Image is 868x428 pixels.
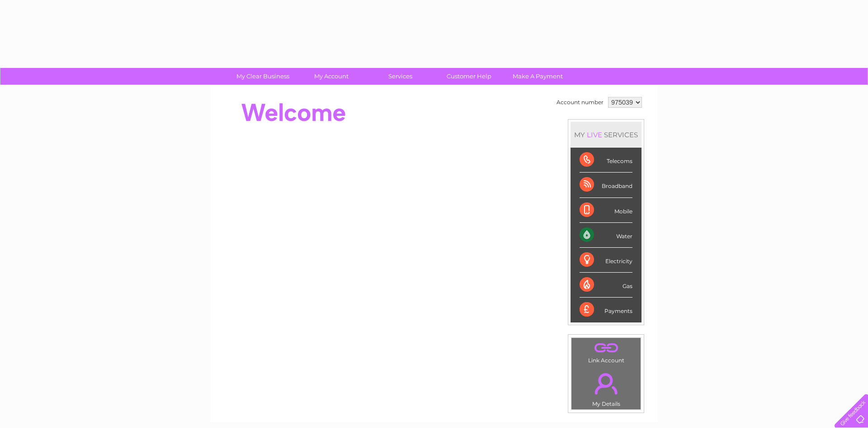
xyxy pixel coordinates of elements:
[363,68,438,85] a: Services
[574,368,638,399] a: .
[580,273,632,298] div: Gas
[571,337,641,366] td: Link Account
[500,68,575,85] a: Make A Payment
[580,148,632,173] div: Telecoms
[585,130,604,139] div: LIVE
[580,248,632,273] div: Electricity
[580,198,632,223] div: Mobile
[574,340,638,356] a: .
[571,122,642,148] div: MY SERVICES
[432,68,506,85] a: Customer Help
[294,68,369,85] a: My Account
[580,223,632,248] div: Water
[554,95,606,110] td: Account number
[226,68,300,85] a: My Clear Business
[571,365,641,410] td: My Details
[580,298,632,322] div: Payments
[580,173,632,197] div: Broadband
